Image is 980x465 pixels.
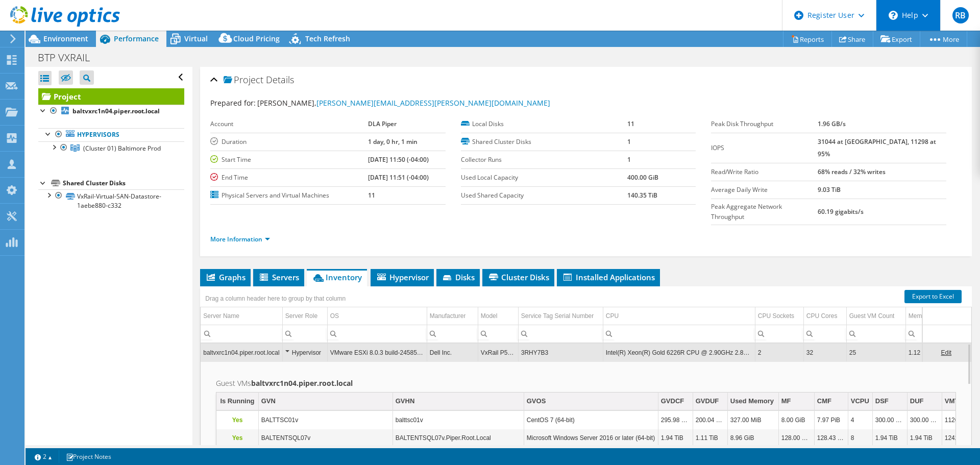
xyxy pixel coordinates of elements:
[524,411,658,429] td: Column GVOS, Value CentOS 7 (64-bit)
[658,393,693,410] td: GVDCF Column
[461,137,627,147] label: Shared Cluster Disks
[711,119,818,129] label: Peak Disk Throughput
[778,429,814,447] td: Column MF, Value 128.00 GiB
[518,344,603,361] td: Column Service Tag Serial Number, Value 3RHY7B3
[849,310,895,322] div: Guest VM Count
[43,34,88,43] span: Environment
[305,34,350,43] span: Tech Refresh
[396,395,415,407] div: GVHN
[952,7,969,23] span: RB
[478,325,518,342] td: Column Model, Filter cell
[220,395,254,407] div: Is Running
[658,429,693,447] td: Column GVDCF, Value 1.94 TiB
[521,310,594,322] div: Service Tag Serial Number
[693,429,727,447] td: Column GVDUF, Value 1.11 TiB
[846,307,905,325] td: Guest VM Count Column
[478,307,518,325] td: Model Column
[368,155,429,164] b: [DATE] 11:50 (-04:00)
[59,450,118,463] a: Project Notes
[210,190,368,201] label: Physical Servers and Virtual Machines
[711,202,818,222] label: Peak Aggregate Network Throughput
[920,31,967,47] a: More
[210,119,368,129] label: Account
[33,52,106,63] h1: BTP VXRAIL
[63,177,184,189] div: Shared Cluster Disks
[606,310,619,322] div: CPU
[814,429,848,447] td: Column CMF, Value 128.43 PiB
[603,344,755,361] td: Column CPU, Value Intel(R) Xeon(R) Gold 6226R CPU @ 2.90GHz 2.89 GHz
[205,272,246,282] span: Graphs
[945,395,963,407] div: VMTV
[251,378,353,388] b: baltvxrc1n04.piper.root.local
[942,411,968,429] td: Column VMTV, Value 11269
[219,432,256,444] p: Yes
[184,34,208,43] span: Virtual
[316,98,550,108] a: [PERSON_NAME][EMAIL_ADDRESS][PERSON_NAME][DOMAIN_NAME]
[806,310,838,322] div: CPU Cores
[430,310,466,322] div: Manufacturer
[28,450,59,463] a: 2
[814,393,848,410] td: CMF Column
[803,307,846,325] td: CPU Cores Column
[942,429,968,447] td: Column VMTV, Value 12421
[38,105,184,118] a: baltvxrc1n04.piper.root.local
[285,310,317,322] div: Server Role
[282,344,327,361] td: Column Server Role, Value Hypervisor
[285,347,325,359] div: Hypervisor
[83,144,161,153] span: (Cluster 01) Baltimore Prod
[848,411,872,429] td: Column VCPU, Value 4
[627,119,634,128] b: 11
[393,429,524,447] td: Column GVHN, Value BALTENTSQL07v.Piper.Root.Local
[38,88,184,105] a: Project
[872,393,907,410] td: DSF Column
[478,344,518,361] td: Column Model, Value VxRail P570F
[427,344,478,361] td: Column Manufacturer, Value Dell Inc.
[393,393,524,410] td: GVHN Column
[661,395,684,407] div: GVDCF
[818,137,936,158] b: 31044 at [GEOGRAPHIC_DATA], 11298 at 95%
[711,185,818,195] label: Average Daily Write
[368,191,375,200] b: 11
[727,393,778,410] td: Used Memory Column
[518,307,603,325] td: Service Tag Serial Number Column
[627,137,631,146] b: 1
[755,325,803,342] td: Column CPU Sockets, Filter cell
[203,291,348,306] div: Drag a column header here to group by that column
[846,344,905,361] td: Column Guest VM Count, Value 25
[846,325,905,342] td: Column Guest VM Count, Filter cell
[693,411,727,429] td: Column GVDUF, Value 200.04 GiB
[210,98,256,108] label: Prepared for:
[627,155,631,164] b: 1
[848,429,872,447] td: Column VCPU, Value 8
[481,310,498,322] div: Model
[330,310,339,322] div: OS
[487,272,549,282] span: Cluster Disks
[873,31,920,47] a: Export
[818,167,886,176] b: 68% reads / 32% writes
[461,173,627,183] label: Used Local Capacity
[258,272,299,282] span: Servers
[376,272,429,282] span: Hypervisor
[201,307,282,325] td: Server Name Column
[233,34,280,43] span: Cloud Pricing
[210,173,368,183] label: End Time
[889,11,898,20] svg: \n
[727,411,778,429] td: Column Used Memory, Value 327.00 MiB
[524,393,658,410] td: GVOS Column
[803,325,846,342] td: Column CPU Cores, Filter cell
[755,307,803,325] td: CPU Sockets Column
[818,119,846,128] b: 1.96 GB/s
[216,429,258,447] td: Column Is Running, Value Yes
[907,429,942,447] td: Column DUF, Value 1.94 TiB
[711,143,818,153] label: IOPS
[875,395,889,407] div: DSF
[817,395,831,407] div: CMF
[518,325,603,342] td: Column Service Tag Serial Number, Filter cell
[72,107,160,115] b: baltvxrc1n04.piper.root.local
[711,167,818,177] label: Read/Write Ratio
[327,325,427,342] td: Column OS, Filter cell
[368,173,429,182] b: [DATE] 11:51 (-04:00)
[210,235,270,243] a: More Information
[814,411,848,429] td: Column CMF, Value 7.97 PiB
[258,429,393,447] td: Column GVN, Value BALTENTSQL07v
